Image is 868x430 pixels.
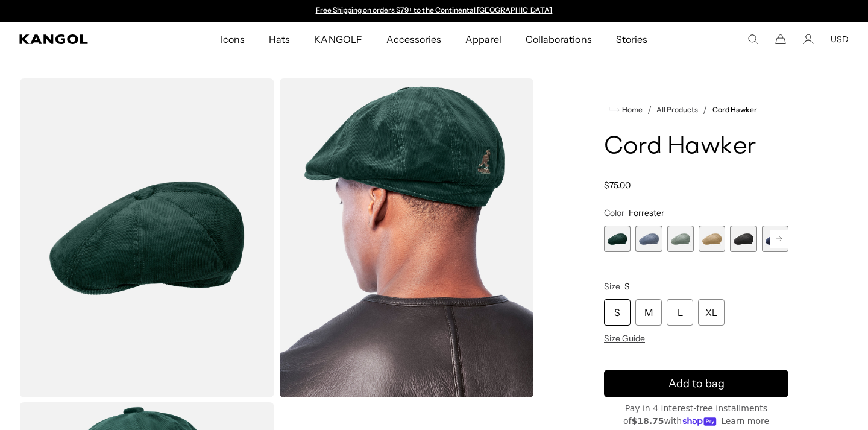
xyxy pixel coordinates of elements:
a: Home [609,104,643,115]
div: 2 of 9 [635,226,662,252]
span: Stories [616,22,647,57]
label: Sage Green [667,226,694,252]
div: S [604,299,631,326]
summary: Search here [747,34,758,45]
span: Collaborations [526,22,591,57]
span: Add to bag [668,376,725,392]
span: Icons [221,22,245,57]
span: Size [604,281,620,292]
label: Beige [699,226,725,252]
div: 1 of 9 [604,226,631,252]
div: 3 of 9 [667,226,694,252]
span: Forrester [629,207,664,218]
button: USD [831,34,849,45]
a: Free Shipping on orders $79+ to the Continental [GEOGRAPHIC_DATA] [316,5,553,14]
img: color-forrester [19,78,274,397]
slideshow-component: Announcement bar [310,6,558,16]
span: KANGOLF [314,22,362,57]
span: $75.00 [604,180,631,191]
h1: Cord Hawker [604,134,788,160]
a: Account [803,34,814,45]
a: Apparel [453,22,514,57]
div: 6 of 9 [762,226,788,252]
label: Navy [762,226,788,252]
a: Hats [257,22,302,57]
a: KANGOLF [302,22,374,57]
label: Denim Blue [635,226,662,252]
button: Cart [775,34,786,45]
span: Hats [269,22,290,57]
a: All Products [656,106,698,114]
a: Stories [604,22,659,57]
a: Icons [209,22,257,57]
div: 5 of 9 [730,226,756,252]
button: Add to bag [604,370,788,397]
li: / [698,103,707,117]
a: Kangol [19,34,145,44]
label: Black [730,226,756,252]
span: Apparel [465,22,502,57]
a: Collaborations [514,22,603,57]
div: 1 of 2 [310,6,558,16]
div: XL [698,299,725,326]
span: Size Guide [604,333,645,344]
li: / [643,103,652,117]
span: Color [604,207,624,218]
a: Accessories [374,22,453,57]
nav: breadcrumbs [604,103,788,117]
span: Home [620,106,643,114]
div: M [635,299,662,326]
div: 4 of 9 [699,226,725,252]
div: Announcement [310,6,558,16]
img: forrester [279,78,534,397]
label: Forrester [604,226,631,252]
span: Accessories [386,22,441,57]
a: Cord Hawker [712,106,757,114]
div: L [667,299,693,326]
span: S [624,281,630,292]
